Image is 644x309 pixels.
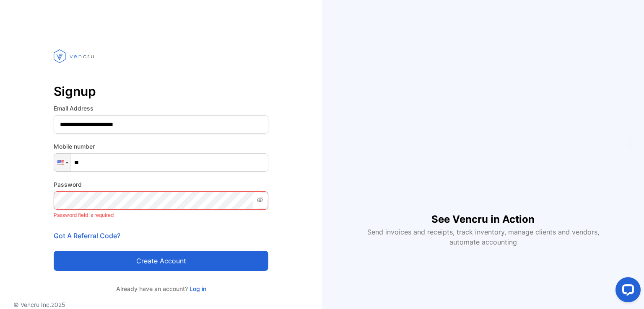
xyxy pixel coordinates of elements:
[54,104,268,113] label: Email Address
[54,33,96,79] img: vencru logo
[54,251,268,271] button: Create account
[609,274,644,309] iframe: LiveChat chat widget
[431,198,535,227] h1: See Vencru in Action
[54,231,268,241] p: Got A Referral Code?
[54,284,268,293] p: Already have an account?
[54,81,268,101] p: Signup
[54,154,70,171] div: United States: + 1
[362,227,604,247] p: Send invoices and receipts, track inventory, manage clients and vendors, automate accounting
[54,142,268,151] label: Mobile number
[54,210,268,221] p: Password field is required
[361,62,605,198] iframe: YouTube video player
[188,285,206,292] a: Log in
[54,180,268,189] label: Password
